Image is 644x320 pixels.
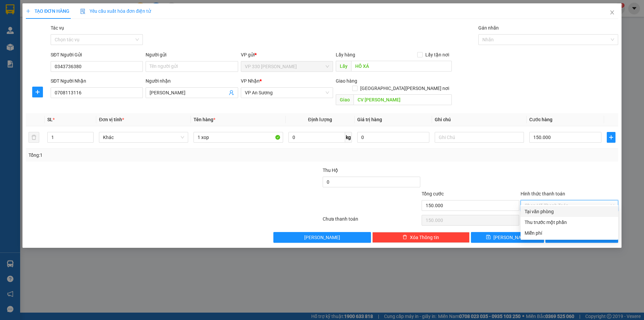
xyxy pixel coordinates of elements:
[273,232,371,243] button: [PERSON_NAME]
[80,8,151,14] span: Yêu cầu xuất hóa đơn điện tử
[471,232,544,243] button: save[PERSON_NAME]
[323,168,338,173] span: Thu Hộ
[146,77,238,85] div: Người nhận
[423,51,452,58] span: Lấy tận nơi
[336,52,355,57] span: Lấy hàng
[410,234,439,241] span: Xóa Thông tin
[241,51,333,58] div: VP gửi
[33,89,43,95] span: plus
[422,191,444,196] span: Tổng cước
[609,10,615,15] span: close
[478,25,499,31] label: Gán nhãn
[336,61,351,72] span: Lấy
[402,235,407,240] span: delete
[486,235,491,240] span: save
[32,87,43,97] button: plus
[603,3,622,22] button: Close
[372,232,470,243] button: deleteXóa Thông tin
[432,113,527,126] th: Ghi chú
[358,85,452,92] span: [GEOGRAPHIC_DATA][PERSON_NAME] nơi
[357,117,382,122] span: Giá trị hàng
[229,90,234,95] span: user-add
[99,117,124,122] span: Đơn vị tính
[80,9,86,14] img: icon
[29,132,39,143] button: delete
[525,208,614,215] div: Tại văn phòng
[51,25,64,31] label: Tác vụ
[245,88,329,98] span: VP An Sương
[521,191,565,196] label: Hình thức thanh toán
[357,132,429,143] input: 0
[146,51,238,58] div: Người gửi
[351,61,452,72] input: Dọc đường
[322,215,421,227] div: Chưa thanh toán
[435,132,524,143] input: Ghi Chú
[493,234,529,241] span: [PERSON_NAME]
[26,8,69,14] span: TẠO ĐƠN HÀNG
[51,51,143,58] div: SĐT Người Gửi
[241,78,260,84] span: VP Nhận
[354,94,452,105] input: Dọc đường
[525,229,614,237] div: Miễn phí
[304,234,340,241] span: [PERSON_NAME]
[194,132,283,143] input: VD: Bàn, Ghế
[525,219,614,226] div: Thu trước một phần
[607,132,615,143] button: plus
[29,151,249,159] div: Tổng: 1
[245,61,329,72] span: VP 330 Lê Duẫn
[103,132,184,142] span: Khác
[607,135,615,140] span: plus
[345,132,352,143] span: kg
[529,117,552,122] span: Cước hàng
[336,94,354,105] span: Giao
[26,9,31,13] span: plus
[194,117,215,122] span: Tên hàng
[47,117,53,122] span: SL
[51,77,143,85] div: SĐT Người Nhận
[336,78,357,84] span: Giao hàng
[308,117,332,122] span: Định lượng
